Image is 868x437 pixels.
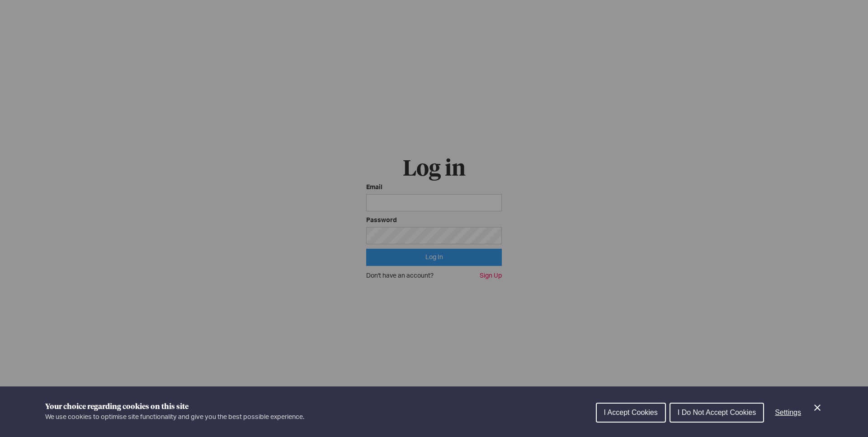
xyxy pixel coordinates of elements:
span: I Accept Cookies [604,409,658,416]
span: Settings [775,409,801,416]
span: I Do Not Accept Cookies [678,409,756,416]
h1: Your choice regarding cookies on this site [45,401,304,412]
button: I Do Not Accept Cookies [670,403,764,423]
p: We use cookies to optimise site functionality and give you the best possible experience. [45,412,304,422]
button: Settings [768,404,808,422]
button: Close Cookie Control [812,402,823,413]
button: I Accept Cookies [596,403,666,423]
